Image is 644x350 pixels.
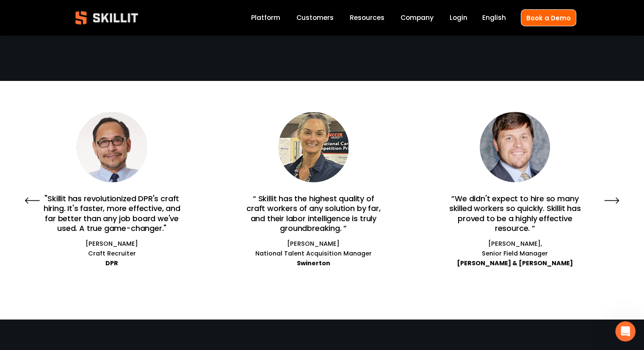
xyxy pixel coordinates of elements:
img: Skillit [68,5,145,31]
button: Next [599,188,625,213]
a: folder dropdown [350,12,384,24]
div: language picker [482,12,506,24]
a: Customers [296,12,334,24]
iframe: Intercom live chat [615,321,636,342]
a: Login [450,12,467,24]
a: Platform [251,12,280,24]
a: Company [401,12,434,24]
button: Previous [19,188,45,213]
span: Resources [350,13,384,22]
span: English [482,13,506,22]
a: Book a Demo [521,9,576,26]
